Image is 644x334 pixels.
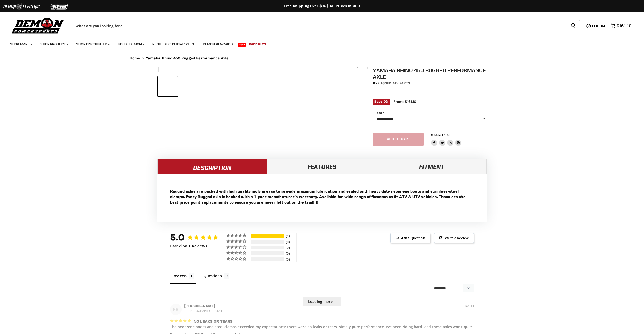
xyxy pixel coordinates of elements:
button: Yamaha Rhino 450 Rugged Performance Axle thumbnail [201,76,221,96]
span: Click to expand [337,64,365,68]
a: Demon Rewards [199,39,237,49]
div: 5 ★ [226,233,250,237]
a: Race Kits [245,39,270,49]
span: $161.10 [617,23,631,28]
span: [GEOGRAPHIC_DATA] [190,309,222,313]
a: Features [267,159,377,174]
div: [DATE] [464,304,474,308]
span: Save % [373,99,390,104]
span: Yamaha Rhino 450 Rugged Performance Axle [146,56,229,60]
div: 5-Star Ratings [251,234,284,238]
input: Search [72,20,567,31]
div: 100% [251,234,284,238]
ul: Main menu [6,37,630,49]
aside: Share this: [431,133,461,146]
a: Description [157,159,267,174]
nav: Breadcrumbs [119,56,525,60]
select: year [373,113,488,125]
button: Yamaha Rhino 450 Rugged Performance Axle thumbnail [158,76,178,96]
span: 10 [382,100,386,103]
strong: 5.0 [170,232,185,243]
span: Share this: [431,133,449,137]
span: New! [238,43,246,47]
a: Request Custom Axles [149,39,198,49]
a: $161.10 [608,22,634,29]
span: Ask a Question [390,233,430,243]
div: Free Shipping Over $75 | All Prices In USD [119,4,525,8]
a: Rugged ATV Parts [377,81,410,85]
strong: [PERSON_NAME] [184,304,215,308]
select: Sort reviews [431,284,474,292]
img: Demon Electric Logo 2 [3,2,41,11]
div: KR [170,304,182,315]
div: by [373,81,488,86]
p: Rugged axles are packed with high quality moly grease to provide maximum lubrication and sealed w... [170,188,474,205]
form: Product [72,20,580,31]
img: TGB Logo 2 [41,2,78,11]
a: Shop Product [36,39,71,49]
button: Yamaha Rhino 450 Rugged Performance Axle thumbnail [179,76,199,96]
a: Shop Discounted [72,39,113,49]
li: Reviews [170,272,196,284]
button: Search [567,20,580,31]
img: Pakistan [184,309,189,312]
h1: Yamaha Rhino 450 Rugged Performance Axle [373,67,488,80]
span: Loading more... [303,297,341,306]
span: 5-Star Rating Review [170,318,191,324]
span: From: $161.10 [393,99,416,104]
div: 1 [285,234,295,238]
span: Write a Review [434,233,474,243]
a: Shop Make [6,39,35,49]
button: Yamaha Rhino 450 Rugged Performance Axle thumbnail [223,76,243,96]
h3: No leaks or tears [194,318,233,324]
span: Based on 1 Reviews [170,244,207,248]
span: Log in [592,23,605,28]
p: The neoprene boots and steel clamps exceeded my expectations; there were no leaks or tears, simpl... [170,324,474,329]
a: Home [130,56,140,60]
a: Fitment [377,159,487,174]
a: Log in [590,24,608,28]
a: Inside Demon [114,39,148,49]
li: Questions [201,272,231,284]
img: Demon Powersports [10,16,66,34]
